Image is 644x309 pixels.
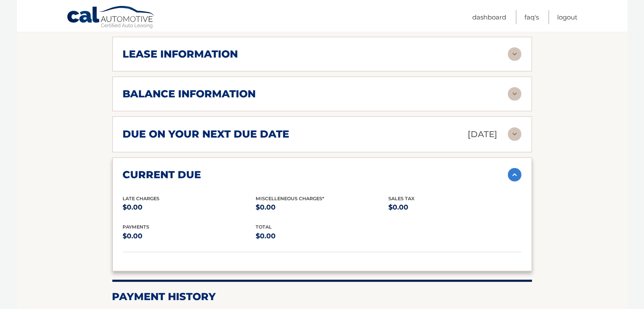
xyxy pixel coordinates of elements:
h2: due on your next due date [123,128,290,141]
p: $0.00 [256,201,388,213]
img: accordion-rest.svg [508,87,521,101]
h2: Payment History [112,290,532,303]
img: accordion-rest.svg [508,127,521,141]
a: Dashboard [473,10,507,24]
span: payments [123,224,150,230]
p: $0.00 [123,201,256,213]
p: [DATE] [468,127,498,142]
a: Cal Automotive [67,6,156,30]
img: accordion-rest.svg [508,47,521,61]
span: Late Charges [123,196,160,201]
h2: balance information [123,88,256,100]
h2: lease information [123,48,238,61]
span: Sales Tax [388,196,415,201]
p: $0.00 [388,201,521,213]
img: accordion-active.svg [508,168,521,182]
p: $0.00 [256,230,388,242]
span: total [256,224,272,230]
h2: current due [123,168,201,181]
a: Logout [558,10,578,24]
p: $0.00 [123,230,256,242]
span: Miscelleneous Charges* [256,196,324,201]
a: FAQ's [525,10,539,24]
